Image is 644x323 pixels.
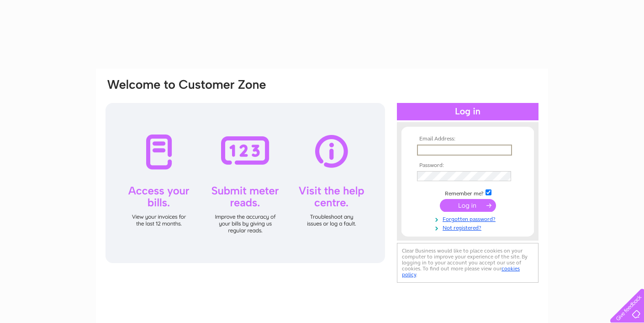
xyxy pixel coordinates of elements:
a: Forgotten password? [417,214,521,223]
input: Submit [440,199,496,212]
a: Not registered? [417,223,521,231]
div: Clear Business would like to place cookies on your computer to improve your experience of the sit... [397,243,538,283]
a: cookies policy [402,265,520,278]
th: Password: [415,162,521,169]
td: Remember me? [415,188,521,197]
th: Email Address: [415,136,521,142]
